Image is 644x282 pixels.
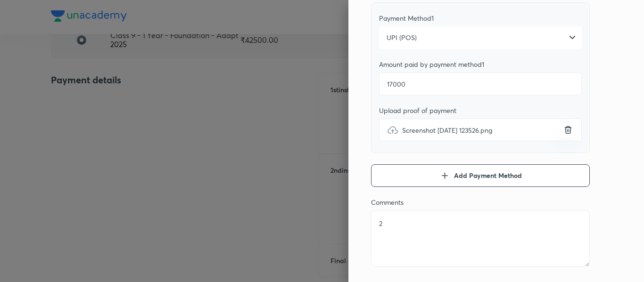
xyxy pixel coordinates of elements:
div: Amount paid by payment method 1 [379,60,582,69]
span: Add Payment Method [454,171,522,180]
div: Upload proof of payment [379,106,582,115]
div: Comments [371,198,590,207]
button: uploadScreenshot [DATE] 123526.png [559,122,574,137]
img: upload [387,124,398,136]
button: Add Payment Method [371,164,590,187]
span: UPI (POS) [387,33,417,42]
textarea: 2 [371,210,590,267]
div: Payment Method 1 [379,14,582,23]
input: Add amount [379,73,582,95]
span: Screenshot [DATE] 123526.png [402,125,492,135]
